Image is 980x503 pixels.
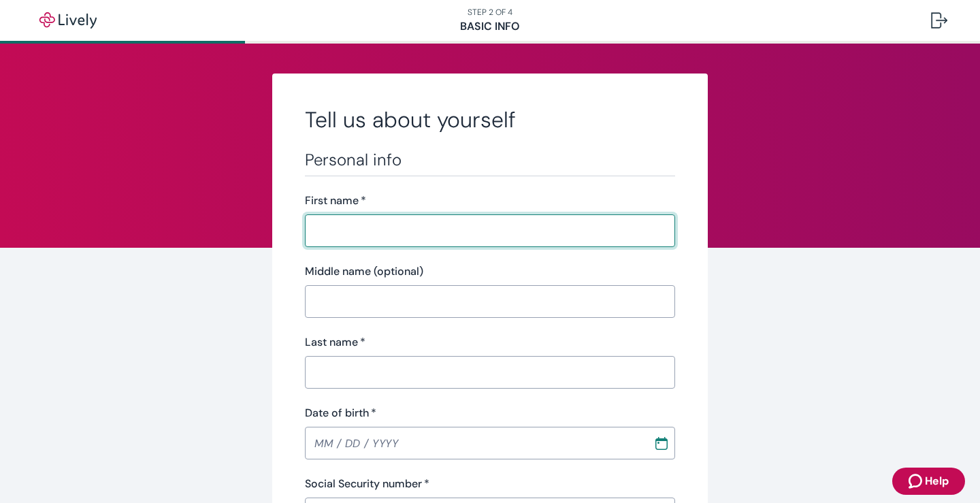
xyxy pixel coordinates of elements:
label: Date of birth [305,405,376,421]
button: Log out [920,4,958,37]
h3: Personal info [305,150,675,170]
label: Last name [305,334,365,351]
button: Choose date [649,431,674,455]
button: Zendesk support iconHelp [892,468,965,495]
label: Middle name (optional) [305,263,423,280]
h2: Tell us about yourself [305,106,675,133]
img: Lively [30,12,106,29]
label: First name [305,193,366,209]
label: Social Security number [305,476,429,492]
span: Help [925,473,949,489]
input: MM / DD / YYYY [305,429,644,457]
svg: Calendar [655,436,668,450]
svg: Zendesk support icon [909,473,925,489]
